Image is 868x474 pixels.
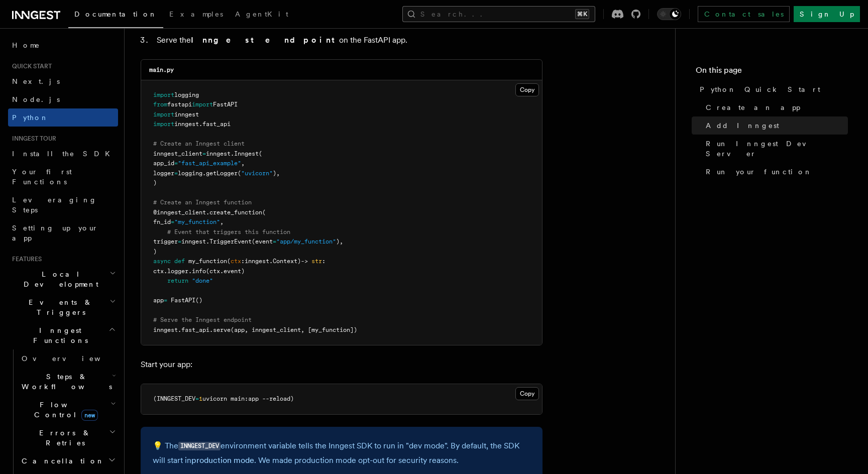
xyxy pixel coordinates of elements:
[702,98,848,116] a: Create an app
[163,3,229,27] a: Examples
[12,113,49,122] span: Python
[8,36,118,54] a: Home
[8,108,118,127] a: Python
[702,135,848,163] a: Run Inngest Dev Server
[167,277,188,284] span: return
[241,258,245,265] span: :
[181,238,209,245] span: inngest.
[192,101,213,108] span: import
[164,268,167,275] span: .
[8,325,108,345] span: Inngest Functions
[18,372,112,392] span: Steps & Workflows
[220,218,224,225] span: ,
[273,170,280,177] span: ),
[169,10,223,18] span: Examples
[269,258,273,265] span: .
[227,258,231,265] span: (
[698,6,790,22] a: Contact sales
[206,150,231,157] span: inngest
[311,258,322,265] span: str
[657,8,681,20] button: Toggle dark mode
[231,258,241,265] span: ctx
[336,238,343,245] span: ),
[18,456,104,466] span: Cancellation
[191,455,254,465] a: production mode
[12,150,116,158] span: Install the SDK
[238,170,241,177] span: (
[8,265,118,293] button: Local Development
[153,268,164,275] span: ctx
[18,368,118,396] button: Steps & Workflows
[167,101,192,108] span: fastapi
[8,62,52,70] span: Quick start
[195,395,199,402] span: =
[153,150,202,157] span: inngest_client
[171,218,174,225] span: =
[188,258,227,265] span: my_function
[696,64,848,80] h4: On this page
[18,396,118,424] button: Flow Controlnew
[231,326,357,333] span: (app, inngest_client, [my_function])
[153,170,174,177] span: logger
[241,160,245,167] span: ,
[213,326,231,333] span: serve
[262,209,266,216] span: (
[178,170,206,177] span: logging.
[74,10,157,18] span: Documentation
[8,145,118,163] a: Install the SDK
[206,170,238,177] span: getLogger
[8,219,118,247] a: Setting up your app
[153,395,195,402] span: (INNGEST_DEV
[141,358,542,372] p: Start your app:
[167,228,290,235] span: # Event that triggers this function
[229,3,294,27] a: AgentKit
[235,10,288,18] span: AgentKit
[178,160,241,167] span: "fast_api_example"
[8,297,110,317] span: Events & Triggers
[174,258,185,265] span: def
[12,95,60,103] span: Node.js
[18,349,118,368] a: Overview
[322,258,325,265] span: :
[209,209,262,216] span: create_function
[12,224,98,242] span: Setting up your app
[188,268,192,275] span: .
[22,354,125,363] span: Overview
[167,268,188,275] span: logger
[209,238,252,245] span: TriggerEvent
[273,238,276,245] span: =
[153,248,157,255] span: )
[202,395,294,402] span: uvicorn main:app --reload)
[213,101,238,108] span: FastAPI
[174,91,199,98] span: logging
[195,297,202,304] span: ()
[174,160,178,167] span: =
[174,170,178,177] span: =
[696,80,848,98] a: Python Quick Start
[8,293,118,321] button: Events & Triggers
[209,326,213,333] span: .
[12,196,97,214] span: Leveraging Steps
[706,121,779,131] span: Add Inngest
[8,269,110,289] span: Local Development
[171,297,195,304] span: FastAPI
[153,199,252,206] span: # Create an Inngest function
[153,238,178,245] span: trigger
[8,90,118,108] a: Node.js
[178,326,181,333] span: .
[8,135,56,143] span: Inngest tour
[402,6,595,22] button: Search...⌘K
[8,191,118,219] a: Leveraging Steps
[199,121,202,128] span: .
[174,218,220,225] span: "my_function"
[153,326,178,333] span: inngest
[706,139,848,159] span: Run Inngest Dev Server
[68,3,163,28] a: Documentation
[8,163,118,191] a: Your first Functions
[706,102,800,112] span: Create an app
[276,238,336,245] span: "app/my_function"
[12,77,60,85] span: Next.js
[245,258,269,265] span: inngest
[202,121,231,128] span: fast_api
[192,277,213,284] span: "done"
